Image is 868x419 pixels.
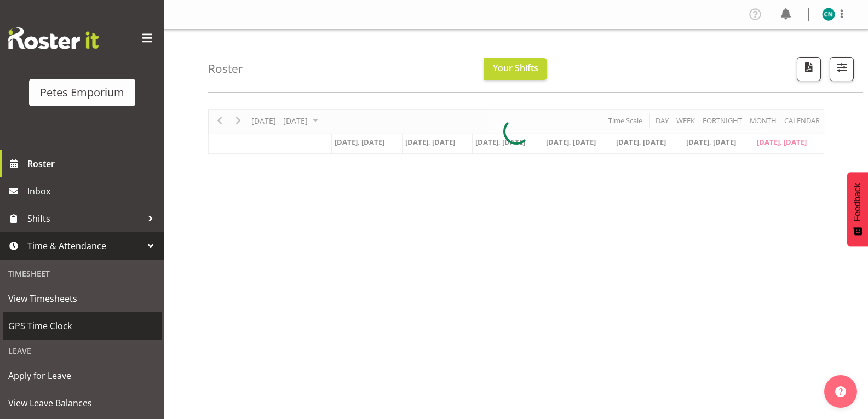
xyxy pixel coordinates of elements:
button: Your Shifts [484,58,547,80]
span: Apply for Leave [8,368,156,384]
span: Time & Attendance [27,238,142,254]
img: Rosterit website logo [8,27,99,49]
span: Shifts [27,210,142,227]
button: Download a PDF of the roster according to the set date range. [797,57,821,81]
button: Feedback - Show survey [847,172,868,246]
a: View Timesheets [3,285,162,312]
div: Leave [3,340,162,362]
button: Filter Shifts [830,57,854,81]
span: Your Shifts [493,62,538,74]
img: christine-neville11214.jpg [822,8,835,21]
span: Roster [27,156,159,172]
div: Petes Emporium [40,84,124,101]
span: Feedback [853,183,863,221]
img: help-xxl-2.png [835,386,846,397]
a: View Leave Balances [3,389,162,417]
div: Timesheet [3,262,162,285]
h4: Roster [208,62,243,75]
a: Apply for Leave [3,362,162,389]
span: View Timesheets [8,290,156,307]
a: GPS Time Clock [3,312,162,340]
span: GPS Time Clock [8,318,156,334]
span: Inbox [27,183,159,199]
span: View Leave Balances [8,395,156,411]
